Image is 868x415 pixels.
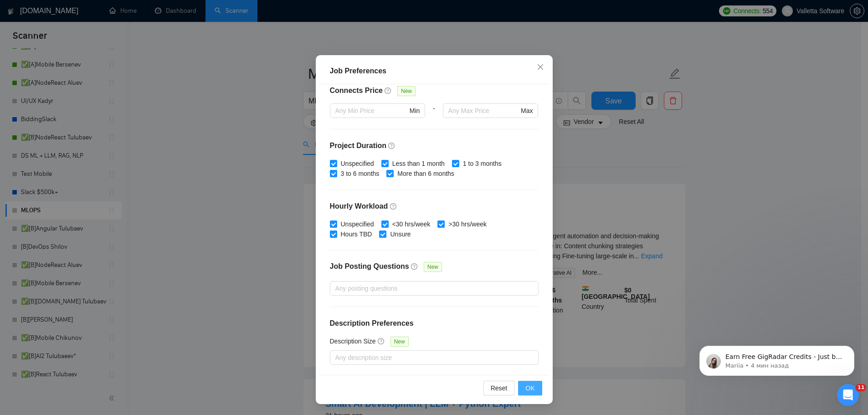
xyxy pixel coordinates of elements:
span: Reset [491,383,508,393]
span: Min [410,106,420,116]
span: question-circle [388,142,395,149]
span: 1 to 3 months [459,159,505,169]
span: More than 6 months [394,169,458,179]
input: Any Max Price [448,106,519,116]
span: 11 [856,384,866,391]
span: New [424,262,442,272]
h4: Job Posting Questions [330,261,409,272]
h4: Hourly Workload [330,201,539,212]
span: New [390,337,409,347]
div: - [425,103,442,129]
span: Max [521,106,533,116]
span: <30 hrs/week [389,219,434,229]
span: close [537,63,544,71]
h4: Project Duration [330,140,539,151]
button: Close [528,55,553,80]
span: OK [525,383,534,393]
span: Less than 1 month [389,159,448,169]
div: Job Preferences [330,66,539,77]
iframe: Intercom notifications сообщение [686,327,868,390]
span: Hours TBD [337,229,376,239]
iframe: Intercom live chat [837,384,859,406]
span: >30 hrs/week [445,219,490,229]
span: question-circle [378,338,385,345]
span: Unspecified [337,159,378,169]
span: Unspecified [337,219,378,229]
span: question-circle [385,87,392,94]
span: question-circle [411,263,418,270]
span: question-circle [390,203,397,210]
span: Unsure [386,229,414,239]
span: New [397,86,416,96]
button: OK [518,381,542,395]
h4: Connects Price [330,85,383,96]
h5: Description Size [330,336,376,346]
button: Reset [483,381,515,395]
span: 3 to 6 months [337,169,383,179]
h4: Description Preferences [330,318,539,329]
input: Any Min Price [335,106,408,116]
